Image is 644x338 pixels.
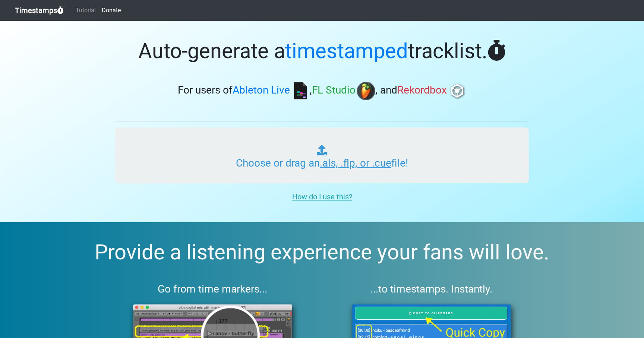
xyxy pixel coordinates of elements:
span: FL Studio [312,84,356,97]
a: Tutorial [73,3,99,18]
span: Rekordbox [397,84,447,97]
h3: Go from time markers... [115,283,310,296]
h3: For users of , , and [115,82,529,100]
h2: Provide a listening experience your fans will love. [18,240,626,265]
a: Donate [99,3,124,18]
span: Ableton Live [233,84,290,97]
iframe: Drift Widget Chat Controller [607,301,635,329]
u: How do I use this? [292,192,352,201]
span: timestamped [285,39,408,63]
img: fl.png [357,82,375,100]
a: Timestamps [15,3,64,18]
h3: ...to timestamps. Instantly. [334,283,529,296]
img: ableton.png [291,82,310,100]
img: rb.png [448,82,467,100]
h1: Auto-generate a tracklist. [115,39,529,64]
